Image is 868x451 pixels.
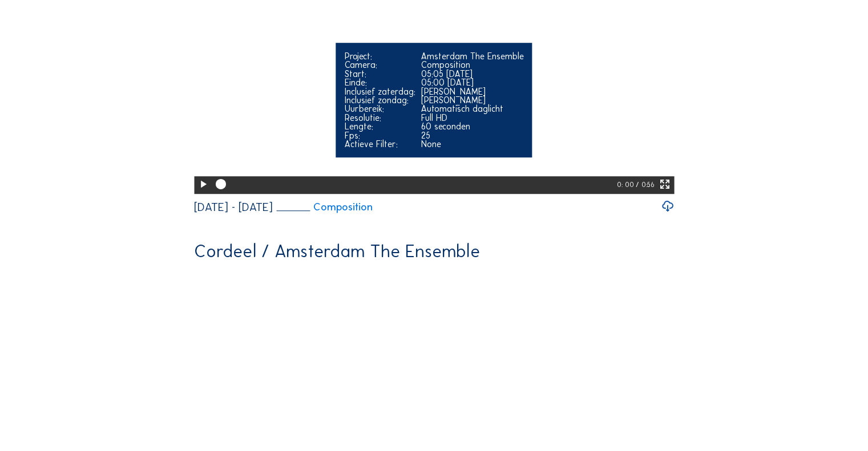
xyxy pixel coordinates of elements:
[344,70,415,78] div: Start:
[344,104,415,113] div: Uurbereik:
[276,202,373,213] a: Composition
[344,52,415,60] div: Project:
[344,87,415,96] div: Inclusief zaterdag:
[421,131,523,140] div: 25
[617,176,636,194] div: 0: 00
[421,104,523,113] div: Automatisch daglicht
[421,52,523,60] div: Amsterdam The Ensemble
[344,96,415,104] div: Inclusief zondag:
[194,201,273,213] div: [DATE] - [DATE]
[344,113,415,122] div: Resolutie:
[421,113,523,122] div: Full HD
[344,131,415,140] div: Fps:
[421,78,523,87] div: 05:00 [DATE]
[421,96,523,104] div: [PERSON_NAME]
[421,122,523,131] div: 60 seconden
[421,140,523,148] div: None
[344,60,415,69] div: Camera:
[421,70,523,78] div: 05:05 [DATE]
[344,78,415,87] div: Einde:
[421,87,523,96] div: [PERSON_NAME]
[344,122,415,131] div: Lengte:
[344,140,415,148] div: Actieve Filter:
[194,243,480,261] div: Cordeel / Amsterdam The Ensemble
[421,60,523,69] div: Composition
[636,176,655,194] div: / 0:56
